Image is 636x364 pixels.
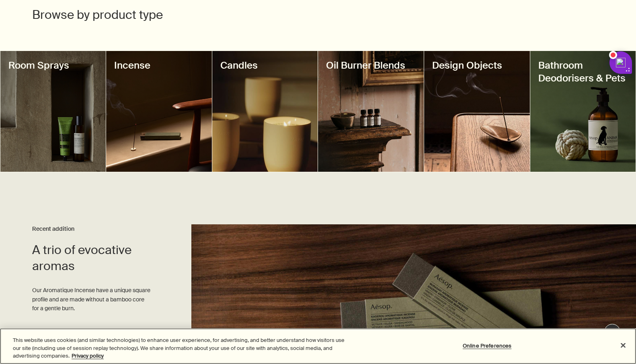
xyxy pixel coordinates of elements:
[432,59,522,72] h3: Design Objects
[8,59,98,72] h3: Room Sprays
[538,59,628,85] h3: Bathroom Deodorisers & Pets
[604,324,620,340] button: Live Assistance
[614,336,632,354] button: Close
[72,352,104,359] a: More information about your privacy, opens in a new tab
[462,338,512,354] button: Online Preferences, Opens the preference center dialog
[106,51,212,172] a: Aesop aromatique incense burning on a brown ledge next to a chairIncense
[212,51,318,172] a: Aesop candle placed next to Aesop hand wash in an amber pump bottle on brown tiled shelf.Candles
[32,286,151,313] p: Our Aromatique Incense have a unique square profile and are made without a bamboo core for a gent...
[220,59,310,72] h3: Candles
[424,51,530,172] a: Aesop bronze incense holder with burning incense on top of a wooden tableDesign Objects
[0,51,106,172] a: Aesop rooms spray in amber glass spray bottle placed next to Aesop geranium hand balm in tube on ...
[32,224,151,234] h3: Recent addition
[32,242,151,274] h2: A trio of evocative aromas
[13,336,350,360] div: This website uses cookies (and similar technologies) to enhance user experience, for advertising,...
[114,59,204,72] h3: Incense
[318,51,424,172] a: Aesop brass oil burner and Aesop room spray placed on a wooden shelf next to a drawerOil Burner B...
[32,7,223,23] h2: Browse by product type
[530,51,636,172] a: Aesop Animal bottle and a dog toy placed in front of a green background.Bathroom Deodorisers & Pets
[326,59,416,72] h3: Oil Burner Blends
